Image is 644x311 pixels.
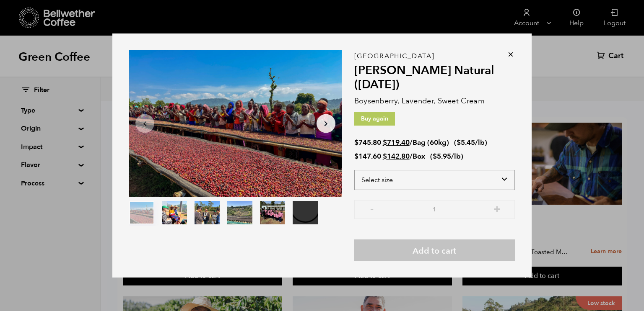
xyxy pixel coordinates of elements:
[354,152,358,161] span: $
[354,64,515,92] h2: [PERSON_NAME] Natural ([DATE])
[354,138,381,147] bdi: 745.80
[410,152,413,161] span: /
[354,152,381,161] bdi: 147.60
[383,152,410,161] bdi: 142.80
[454,138,487,147] span: ( )
[457,138,461,147] span: $
[413,152,425,161] span: Box
[383,138,410,147] bdi: 719.40
[410,138,413,147] span: /
[354,112,395,126] p: Buy again
[354,239,515,261] button: Add to cart
[354,138,358,147] span: $
[354,95,515,107] p: Boysenberry, Lavender, Sweet Cream
[492,204,502,213] button: +
[383,152,387,161] span: $
[293,201,318,224] video: Your browser does not support the video tag.
[433,152,437,161] span: $
[383,138,387,147] span: $
[457,138,475,147] bdi: 5.45
[413,138,449,147] span: Bag (60kg)
[367,204,377,213] button: -
[451,152,461,161] span: /lb
[475,138,485,147] span: /lb
[430,152,463,161] span: ( )
[433,152,451,161] bdi: 5.95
